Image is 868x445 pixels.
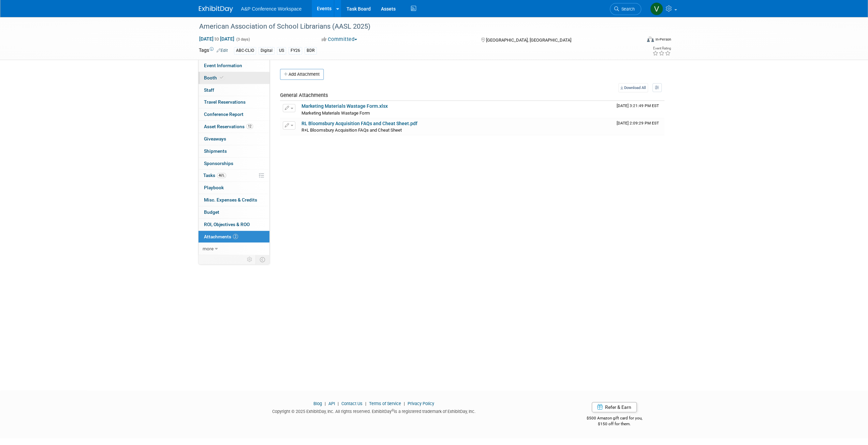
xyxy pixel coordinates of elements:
[198,182,269,194] a: Playbook
[198,219,269,231] a: ROI, Objectives & ROO
[618,83,648,92] a: Download All
[198,133,269,145] a: Giveaways
[313,401,322,406] a: Blog
[601,35,671,46] div: Event Format
[203,173,226,178] span: Tasks
[198,145,269,157] a: Shipments
[617,121,659,125] span: Upload Timestamp
[204,161,233,166] span: Sponsorships
[217,48,228,53] a: Edit
[233,234,238,239] span: 2
[198,231,269,243] a: Attachments2
[305,47,317,54] div: BDR
[204,112,244,117] span: Conference Report
[652,47,671,50] div: Event Rating
[198,206,269,218] a: Budget
[204,185,224,190] span: Playbook
[198,108,269,120] a: Conference Report
[619,6,635,12] span: Search
[301,110,370,116] span: Marketing Materials Wastage Form
[614,101,664,118] td: Upload Timestamp
[234,47,256,54] div: ABC-CLIO
[341,401,363,406] a: Contact Us
[203,246,214,251] span: more
[280,92,328,98] span: General Attachments
[198,121,269,133] a: Asset Reservations12
[204,234,238,239] span: Attachments
[198,194,269,206] a: Misc. Expenses & Credits
[559,411,670,427] div: $500 Amazon gift card for you,
[199,47,228,55] td: Tags
[198,158,269,169] a: Sponsorships
[199,407,549,415] div: Copyright © 2025 ExhibitDay, Inc. All rights reserved. ExhibitDay is a registered trademark of Ex...
[408,401,434,406] a: Privacy Policy
[392,409,394,412] sup: ®
[614,118,664,135] td: Upload Timestamp
[244,255,256,264] td: Personalize Event Tab Strip
[647,36,654,42] img: Format-Inperson.png
[199,36,235,42] span: [DATE] [DATE]
[277,47,286,54] div: US
[204,87,214,93] span: Staff
[204,197,257,203] span: Misc. Expenses & Credits
[486,38,571,43] span: [GEOGRAPHIC_DATA], [GEOGRAPHIC_DATA]
[650,2,663,15] img: Veronica Dove
[204,99,246,105] span: Travel Reservations
[319,36,360,43] button: Committed
[198,84,269,96] a: Staff
[328,401,335,406] a: API
[301,103,388,109] a: Marketing Materials Wastage Form.xlsx
[197,20,631,33] div: American Association of School Librarians (AASL 2025)
[236,37,250,42] span: (3 days)
[255,255,269,264] td: Toggle Event Tabs
[280,69,324,80] button: Add Attachment
[241,6,302,12] span: A&P Conference Workspace
[204,124,253,129] span: Asset Reservations
[204,222,250,227] span: ROI, Objectives & ROO
[610,3,641,15] a: Search
[198,169,269,181] a: Tasks46%
[199,6,233,13] img: ExhibitDay
[559,421,670,427] div: $150 off for them.
[289,47,302,54] div: FY26
[198,96,269,108] a: Travel Reservations
[336,401,340,406] span: |
[617,103,659,108] span: Upload Timestamp
[204,209,219,215] span: Budget
[204,63,242,68] span: Event Information
[198,72,269,84] a: Booth
[214,36,220,42] span: to
[369,401,401,406] a: Terms of Service
[204,136,226,142] span: Giveaways
[198,243,269,255] a: more
[220,76,223,79] i: Booth reservation complete
[364,401,368,406] span: |
[323,401,327,406] span: |
[402,401,407,406] span: |
[204,75,225,80] span: Booth
[655,37,671,42] div: In-Person
[301,121,417,126] a: RL Bloomsbury Acquisition FAQs and Cheat Sheet.pdf
[246,124,253,129] span: 12
[217,173,226,178] span: 46%
[198,60,269,72] a: Event Information
[259,47,275,54] div: Digital
[301,128,402,133] span: R+L Bloomsbury Acquisition FAQs and Cheat Sheet
[204,148,227,154] span: Shipments
[592,402,637,412] a: Refer & Earn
